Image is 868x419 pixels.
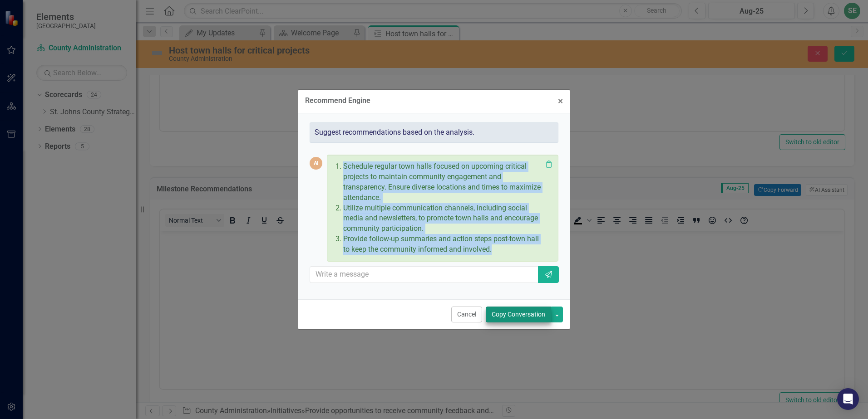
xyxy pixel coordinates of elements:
p: Prior to the adoption of the Countywide Strategic Plan, the County has held town halls for critic... [2,2,682,24]
p: Schedule regular town halls focused on upcoming critical projects to maintain community engagemen... [343,161,542,203]
div: Recommend Engine [305,97,370,105]
span: × [558,96,563,107]
button: Copy Conversation [486,307,551,322]
div: Suggest recommendations based on the analysis. [310,122,558,143]
div: AI [310,157,322,170]
p: Utilize multiple communication channels, including social media and newsletters, to promote town ... [343,203,542,234]
button: Cancel [451,307,482,322]
input: Write a message [310,266,539,283]
p: Provide follow-up summaries and action steps post-town hall to keep the community informed and in... [343,234,542,255]
div: Open Intercom Messenger [837,388,859,410]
